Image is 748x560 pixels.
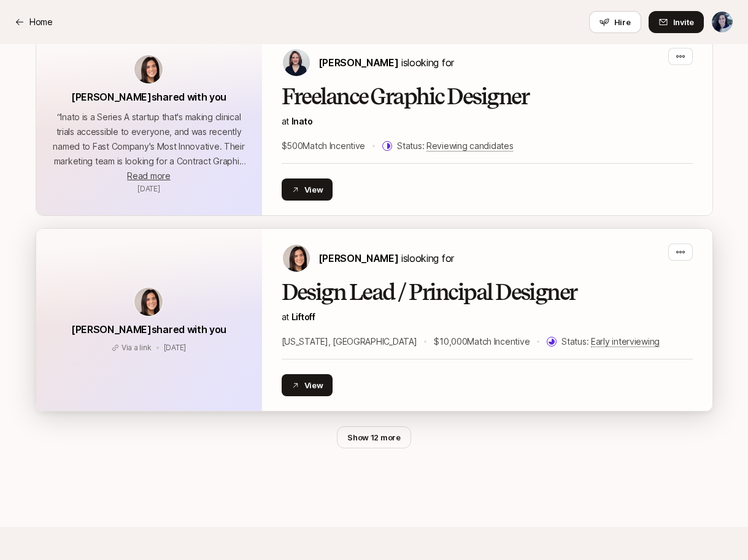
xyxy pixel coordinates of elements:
[318,55,454,71] p: is looking for
[712,12,733,33] img: Barrie Tovar
[127,171,170,181] span: Read more
[337,426,411,448] button: Show 12 more
[614,16,631,28] span: Hire
[282,310,693,324] p: at
[283,245,310,272] img: Eleanor Morgan
[71,91,226,103] span: [PERSON_NAME] shared with you
[434,334,530,349] p: $10,000 Match Incentive
[121,342,152,353] p: Via a link
[282,374,333,396] button: View
[282,114,693,129] p: at
[318,252,399,264] span: [PERSON_NAME]
[127,169,170,183] button: Read more
[164,343,187,352] span: April 22, 2025 1:10pm
[134,55,163,83] img: avatar-url
[589,11,641,33] button: Hire
[137,184,160,193] span: December 11, 2024 1:06pm
[282,280,693,305] h2: Design Lead / Principal Designer
[283,49,310,76] img: Jennifer Koch
[318,250,454,266] p: is looking for
[282,139,366,153] p: $500 Match Incentive
[71,323,226,336] span: [PERSON_NAME] shared with you
[673,16,694,28] span: Invite
[282,178,333,201] button: View
[711,11,733,33] button: Barrie Tovar
[318,56,399,69] span: [PERSON_NAME]
[649,11,704,33] button: Invite
[29,15,53,29] p: Home
[282,85,693,109] h2: Freelance Graphic Designer
[561,334,660,349] p: Status:
[291,312,315,322] a: Liftoff
[134,288,163,316] img: avatar-url
[51,110,247,169] p: “ Inato is a Series A startup that's making clinical trials accessible to everyone, and was recen...
[282,334,417,349] p: [US_STATE], [GEOGRAPHIC_DATA]
[591,336,660,347] span: Early interviewing
[397,139,513,153] p: Status:
[291,116,313,126] a: Inato
[426,140,513,152] span: Reviewing candidates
